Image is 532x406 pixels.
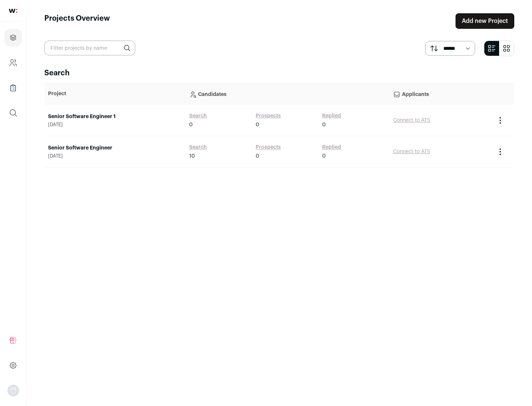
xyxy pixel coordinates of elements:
[189,121,193,128] span: 0
[7,385,19,396] button: Open dropdown
[456,13,514,29] a: Add new Project
[4,54,22,72] a: Company and ATS Settings
[4,29,22,47] a: Projects
[7,385,19,396] img: nopic.png
[189,152,195,160] span: 10
[496,116,505,125] button: Project Actions
[44,13,110,29] h1: Projects Overview
[322,152,326,160] span: 0
[48,122,182,128] span: [DATE]
[256,112,281,120] a: Prospects
[44,41,135,55] input: Filter projects by name
[256,144,281,151] a: Prospects
[48,153,182,159] span: [DATE]
[48,113,182,120] a: Senior Software Engineer 1
[4,79,22,97] a: Company Lists
[9,9,17,13] img: wellfound-shorthand-0d5821cbd27db2630d0214b213865d53afaa358527fdda9d0ea32b1df1b89c2c.svg
[496,147,505,156] button: Project Actions
[322,112,341,120] a: Replied
[393,118,430,123] a: Connect to ATS
[189,144,207,151] a: Search
[48,90,182,97] p: Project
[393,149,430,154] a: Connect to ATS
[256,152,259,160] span: 0
[322,121,326,128] span: 0
[44,68,514,78] h2: Search
[189,86,386,101] p: Candidates
[189,112,207,120] a: Search
[256,121,259,128] span: 0
[48,144,182,152] a: Senior Software Engineer
[393,86,488,101] p: Applicants
[322,144,341,151] a: Replied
